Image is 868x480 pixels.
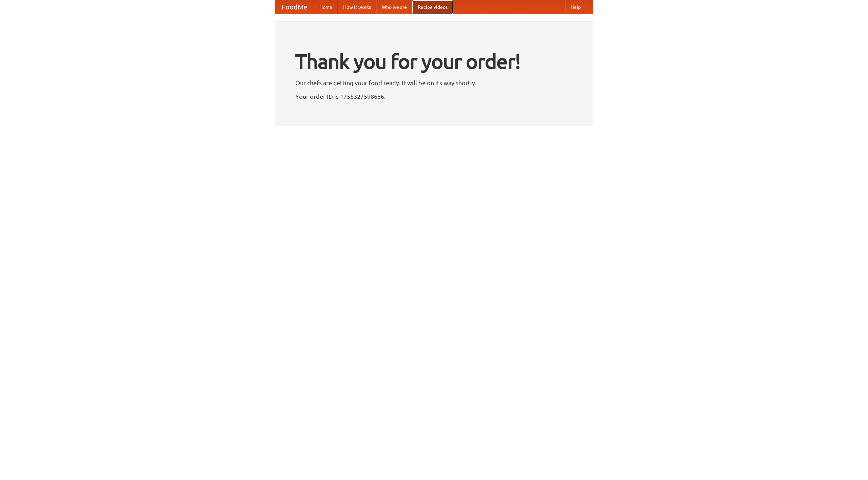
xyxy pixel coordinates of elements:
a: Recipe videos [412,0,453,14]
a: Help [565,0,586,14]
a: Home [314,0,338,14]
p: Your order ID is 1755327598686. [295,91,573,101]
a: How it works [338,0,376,14]
a: FoodMe [275,0,314,14]
p: Our chefs are getting your food ready. It will be on its way shortly. [295,78,573,88]
h1: Thank you for your order! [295,45,573,78]
a: Who we are [376,0,412,14]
